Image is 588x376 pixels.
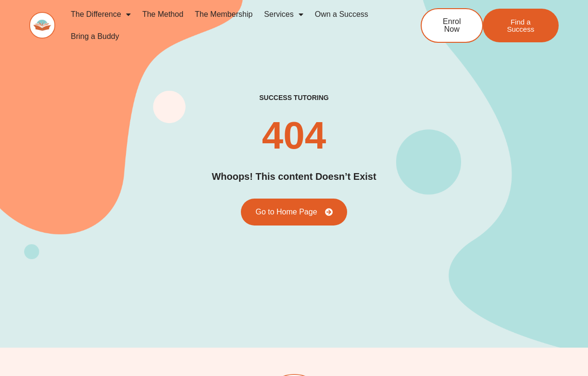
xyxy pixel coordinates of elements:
a: Services [258,3,309,25]
a: The Method [137,3,189,25]
nav: Menu [65,3,390,48]
span: Find a Success [497,18,544,33]
iframe: Chat Widget [540,330,588,376]
h2: 404 [262,116,326,155]
a: Enrol Now [421,8,483,43]
a: Find a Success [483,9,559,42]
h2: success tutoring [259,93,328,102]
a: Bring a Buddy [65,25,125,48]
a: Own a Success [309,3,374,25]
a: The Difference [65,3,137,25]
a: The Membership [189,3,258,25]
span: Go to Home Page [255,208,317,216]
a: Go to Home Page [241,199,347,226]
span: Enrol Now [436,18,468,33]
h2: Whoops! This content Doesn’t Exist [212,169,376,184]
